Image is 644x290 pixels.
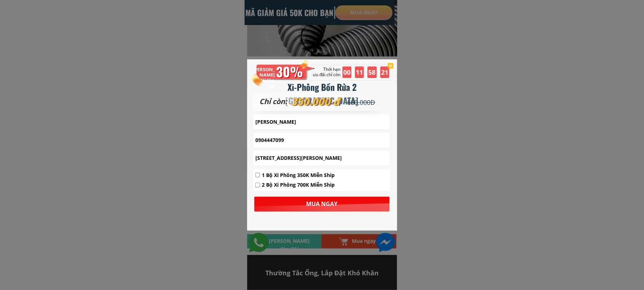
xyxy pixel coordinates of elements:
[254,133,390,147] input: SĐT bị sai rồi , vui lòng điền chính xác nhé
[259,96,312,107] h3: Chỉ còn:
[262,181,335,189] span: 2 Bộ Xi Phông 700K Miễn Ship
[262,171,335,179] span: 1 Bộ Xi Phông 350K Miễn Ship
[348,97,385,108] h3: 600.000Đ
[309,67,341,77] h3: Thời hạn ưu đãi chỉ còn
[253,67,275,89] h3: [PERSON_NAME] đãi lên tới
[264,80,380,108] h3: Xi-Phông Bồn Rửa 2 [GEOGRAPHIC_DATA]
[254,151,390,165] input: Địa chỉ
[276,61,305,82] h3: 30%
[254,197,390,212] p: MUA NGAY
[254,114,390,129] input: Họ và tên
[291,93,344,110] h3: 350.000 đ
